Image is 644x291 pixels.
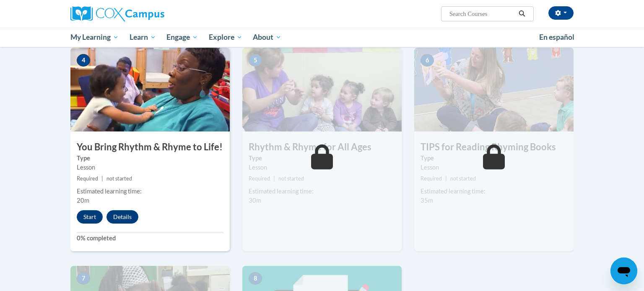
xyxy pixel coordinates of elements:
iframe: Button to launch messaging window [610,258,637,284]
span: 8 [249,272,262,285]
button: Account Settings [548,6,574,20]
div: Estimated learning time: [421,187,567,196]
div: Main menu [58,28,586,47]
span: 5 [249,54,262,67]
span: En español [539,33,574,41]
button: Search [516,9,528,19]
a: About [248,28,287,47]
div: Lesson [249,163,395,172]
span: not started [450,175,476,182]
span: Learn [130,32,156,42]
span: | [273,175,275,182]
img: Cox Campus [70,6,164,21]
label: Type [249,154,395,163]
span: not started [278,175,304,182]
span: | [101,175,103,182]
button: Details [106,210,138,224]
h3: Rhythm & Rhyme for All Ages [242,141,402,154]
img: Course Image [242,48,402,131]
span: My Learning [70,32,119,42]
span: 20m [77,197,89,204]
span: Required [421,175,442,182]
a: Engage [161,28,203,47]
div: Lesson [421,163,567,172]
a: Explore [203,28,248,47]
span: 6 [421,54,434,67]
label: 0% completed [77,234,223,243]
a: Cox Campus [70,6,230,21]
label: Type [421,154,567,163]
img: Course Image [70,48,230,131]
span: Required [77,175,98,182]
span: 35m [421,197,433,204]
img: Course Image [414,48,574,131]
input: Search Courses [449,9,516,19]
h3: You Bring Rhythm & Rhyme to Life! [70,141,230,154]
label: Type [77,154,223,163]
div: Lesson [77,163,223,172]
a: My Learning [65,28,124,47]
span: not started [106,175,132,182]
button: Start [77,210,103,224]
span: 4 [77,54,90,67]
h3: TIPS for Reading Rhyming Books [414,141,574,154]
a: Learn [124,28,161,47]
span: 30m [249,197,261,204]
span: Required [249,175,270,182]
div: Estimated learning time: [249,187,395,196]
span: About [253,32,281,42]
span: Explore [209,32,242,42]
span: 7 [77,272,90,285]
span: | [445,175,447,182]
span: Engage [166,32,198,42]
a: En español [534,28,580,46]
div: Estimated learning time: [77,187,223,196]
